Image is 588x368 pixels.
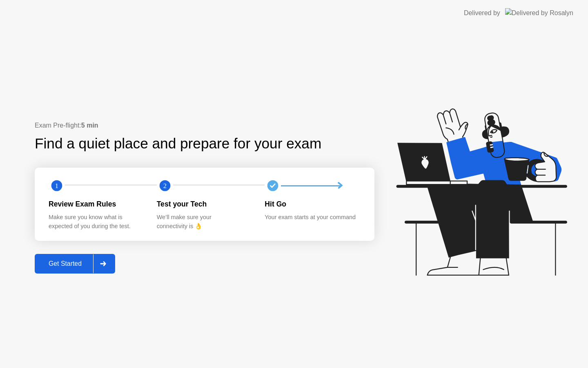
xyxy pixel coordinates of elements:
[49,213,144,231] div: Make sure you know what is expected of you during the test.
[55,182,58,190] text: 1
[157,199,252,209] div: Test your Tech
[163,182,167,190] text: 2
[265,213,360,222] div: Your exam starts at your command
[464,8,500,18] div: Delivered by
[35,254,115,274] button: Get Started
[49,199,144,209] div: Review Exam Rules
[505,8,573,18] img: Delivered by Rosalyn
[35,121,374,130] div: Exam Pre-flight:
[265,199,360,209] div: Hit Go
[157,213,252,231] div: We’ll make sure your connectivity is 👌
[37,260,93,267] div: Get Started
[35,133,323,155] div: Find a quiet place and prepare for your exam
[81,122,98,129] b: 5 min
